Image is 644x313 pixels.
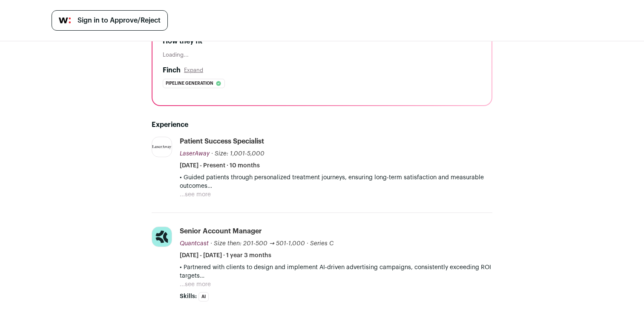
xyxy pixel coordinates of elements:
span: Pipeline generation [166,79,213,88]
img: 442246f848abfd3d6673d97be8f6c1f4bea9e82e7b468b469d874651dfa13406.svg [152,145,172,149]
span: · Size: 1,001-5,000 [211,151,264,157]
a: Sign in to Approve/Reject [52,10,168,31]
span: · Size then: 201-500 → 501-1,000 [210,241,305,247]
p: • Partnered with clients to design and implement AI-driven advertising campaigns, consistently ex... [180,263,492,280]
span: LaserAway [180,151,210,157]
span: Quantcast [180,241,209,247]
span: Sign in to Approve/Reject [78,15,161,26]
h2: Experience [152,120,492,130]
div: Loading... [163,52,481,58]
span: [DATE] - Present · 10 months [180,161,260,170]
button: Expand [184,67,203,74]
span: Series C [310,241,333,247]
img: 7721ef78ad5c3b0e81fed6bf1af5ecc07ef301023412ef8a485b2cb58beb8b7a.png [152,227,172,247]
h2: How they fit [163,36,481,46]
p: • Guided patients through personalized treatment journeys, ensuring long-term satisfaction and me... [180,173,492,190]
li: AI [198,292,209,302]
div: Senior Account Manager [180,227,262,236]
img: wellfound-symbol-flush-black-fb3c872781a75f747ccb3a119075da62bfe97bd399995f84a933054e44a575c4.png [59,17,71,23]
span: Skills: [180,292,197,301]
span: [DATE] - [DATE] · 1 year 3 months [180,251,271,260]
span: · [307,239,308,248]
button: ...see more [180,280,211,289]
h2: Finch [163,65,181,75]
button: ...see more [180,190,211,199]
div: Patient Success Specialist [180,137,264,146]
